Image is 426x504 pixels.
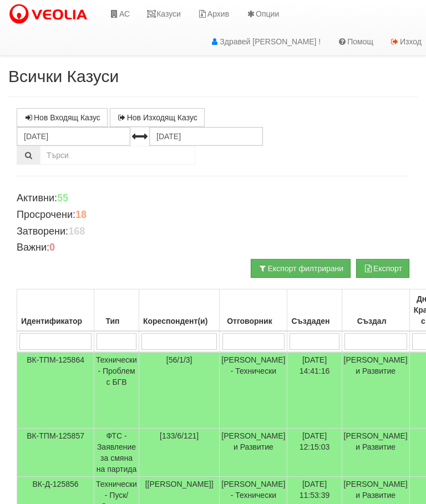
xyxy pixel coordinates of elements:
td: ФТС - Заявление за смяна на партида [94,429,139,477]
b: 18 [75,209,87,220]
td: ВК-ТПМ-125857 [17,429,94,477]
td: [PERSON_NAME] и Развитие [342,352,409,429]
input: Търсене по Идентификатор, Бл/Вх/Ап, Тип, Описание, Моб. Номер, Имейл, Файл, Коментар, [40,146,195,165]
div: Кореспондент(и) [141,313,217,329]
h4: Затворени: [17,226,409,237]
a: Нов Изходящ Казус [110,108,205,127]
span: [133/6/121] [160,431,199,440]
th: Създаден: No sort applied, activate to apply an ascending sort [287,289,342,332]
button: Експорт филтрирани [251,259,351,278]
b: 168 [68,226,85,237]
a: Нов Входящ Казус [17,108,108,127]
h4: Просрочени: [17,210,409,221]
h2: Всички Казуси [8,67,418,85]
b: 0 [49,242,55,253]
td: [PERSON_NAME] и Развитие [220,429,287,477]
th: Отговорник: No sort applied, activate to apply an ascending sort [220,289,287,332]
td: [PERSON_NAME] - Технически [220,352,287,429]
span: [56/1/3] [166,355,192,364]
div: Отговорник [221,313,285,329]
a: Помощ [329,28,382,55]
td: [PERSON_NAME] и Развитие [342,429,409,477]
h4: Важни: [17,242,409,253]
img: VeoliaLogo.png [8,3,93,26]
td: ВК-ТПМ-125864 [17,352,94,429]
div: Създал [344,313,408,329]
th: Идентификатор: No sort applied, activate to apply an ascending sort [17,289,94,332]
th: Създал: No sort applied, activate to apply an ascending sort [342,289,409,332]
div: Идентификатор [19,313,92,329]
button: Експорт [356,259,409,278]
div: Създаден [289,313,339,329]
th: Кореспондент(и): No sort applied, activate to apply an ascending sort [139,289,219,332]
td: [DATE] 12:15:03 [287,429,342,477]
td: [DATE] 14:41:16 [287,352,342,429]
span: [[PERSON_NAME]] [145,480,214,488]
a: Здравей [PERSON_NAME] ! [201,28,329,55]
b: 55 [57,192,68,203]
th: Тип: No sort applied, activate to apply an ascending sort [94,289,139,332]
div: Тип [96,313,137,329]
td: Технически - Проблем с БГВ [94,352,139,429]
h4: Активни: [17,193,409,204]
